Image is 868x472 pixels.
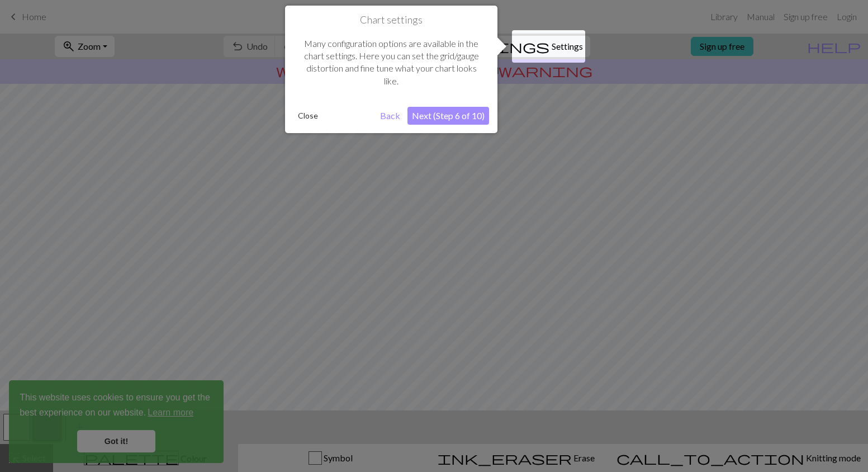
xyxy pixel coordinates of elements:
div: Chart settings [285,6,497,133]
h1: Chart settings [293,14,489,26]
button: Next (Step 6 of 10) [407,107,489,125]
button: Back [376,107,405,125]
div: Many configuration options are available in the chart settings. Here you can set the grid/gauge d... [293,26,489,99]
button: Close [293,107,322,124]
